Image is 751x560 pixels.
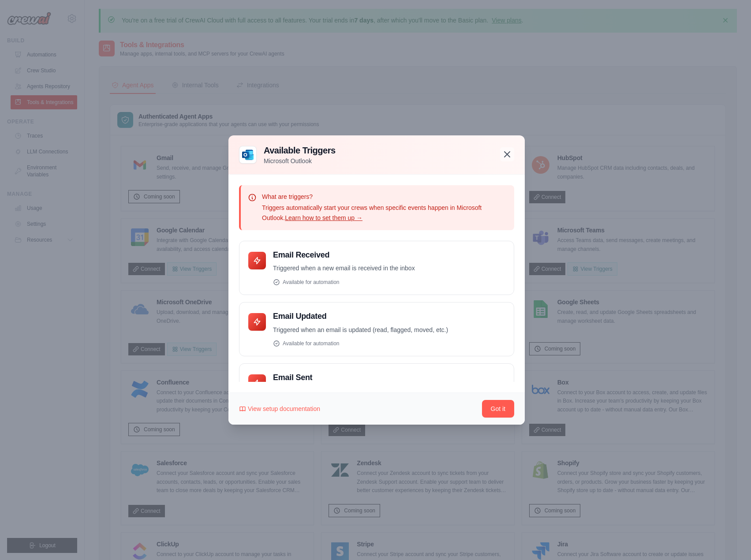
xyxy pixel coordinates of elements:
a: Learn how to set them up → [285,214,362,221]
h4: Email Updated [273,311,505,321]
p: Triggers automatically start your crews when specific events happen in Microsoft Outlook. [262,203,507,223]
h4: Email Received [273,250,505,260]
h3: Available Triggers [264,144,336,157]
p: Microsoft Outlook [264,157,336,165]
span: View setup documentation [248,404,320,413]
a: View setup documentation [239,404,320,413]
div: Available for automation [273,279,505,286]
p: Triggered when a new email is received in the inbox [273,263,505,273]
button: Got it [482,400,514,418]
p: What are triggers? [262,192,507,201]
div: Available for automation [273,340,505,347]
img: Microsoft Outlook [239,146,257,164]
h4: Email Sent [273,373,505,383]
p: Triggered when an email is updated (read, flagged, moved, etc.) [273,325,505,335]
